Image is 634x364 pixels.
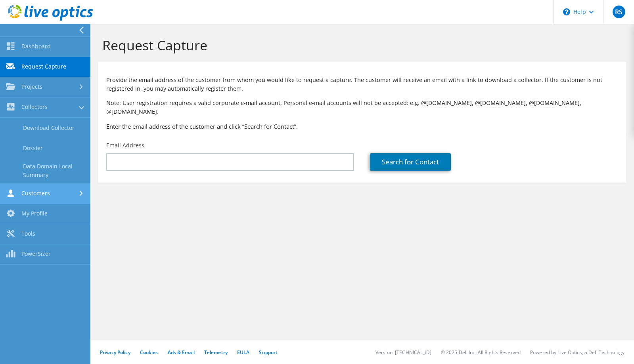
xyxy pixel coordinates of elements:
a: Ads & Email [168,349,195,356]
p: Provide the email address of the customer from whom you would like to request a capture. The cust... [106,76,618,93]
a: EULA [237,349,249,356]
a: Search for Contact [370,153,451,171]
a: Telemetry [204,349,228,356]
li: Version: [TECHNICAL_ID] [375,349,431,356]
h3: Enter the email address of the customer and click “Search for Contact”. [106,122,618,131]
a: Support [259,349,278,356]
li: © 2025 Dell Inc. All Rights Reserved [441,349,521,356]
span: RS [613,6,625,18]
a: Cookies [140,349,158,356]
p: Note: User registration requires a valid corporate e-mail account. Personal e-mail accounts will ... [106,99,618,116]
h1: Request Capture [102,37,618,53]
svg: \n [563,8,570,15]
label: Email Address [106,141,144,149]
li: Powered by Live Optics, a Dell Technology [530,349,624,356]
a: Privacy Policy [100,349,130,356]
